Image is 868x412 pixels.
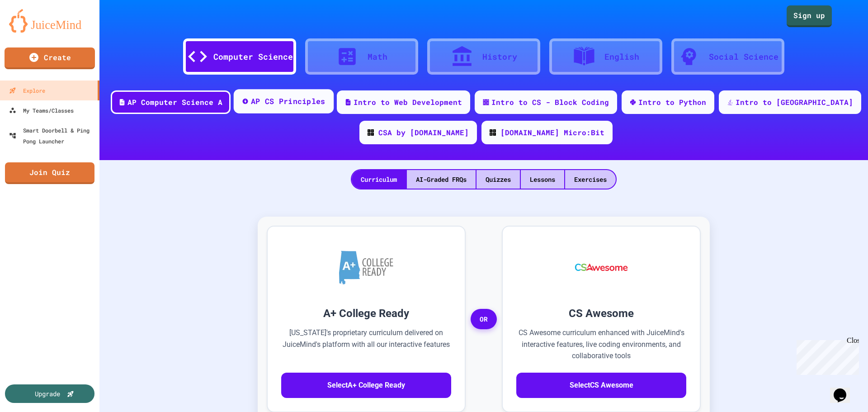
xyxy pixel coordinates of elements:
iframe: chat widget [793,336,859,375]
div: My Teams/Classes [9,105,74,116]
div: [DOMAIN_NAME] Micro:Bit [500,127,604,138]
div: Upgrade [35,389,60,398]
img: CS Awesome [566,240,637,294]
img: logo-orange.svg [9,9,90,33]
div: AI-Graded FRQs [407,170,476,189]
div: Exercises [565,170,616,189]
iframe: chat widget [830,376,859,403]
div: AP CS Principles [251,96,325,107]
button: SelectA+ College Ready [281,373,451,398]
a: Sign up [787,5,832,27]
div: English [604,51,639,63]
a: Join Quiz [5,162,94,184]
p: CS Awesome curriculum enhanced with JuiceMind's interactive features, live coding environments, a... [516,327,686,362]
div: AP Computer Science A [127,97,222,108]
div: Chat with us now!Close [4,4,62,57]
h3: A+ College Ready [281,305,451,322]
p: [US_STATE]'s proprietary curriculum delivered on JuiceMind's platform with all our interactive fe... [281,327,451,362]
div: Social Science [709,51,778,63]
div: Curriculum [352,170,406,189]
div: Explore [9,85,45,96]
img: A+ College Ready [339,251,393,284]
img: CODE_logo_RGB.png [490,129,496,136]
div: Lessons [521,170,564,189]
div: Quizzes [476,170,520,189]
div: Computer Science [213,51,293,63]
div: Intro to Python [638,97,706,108]
div: Smart Doorbell & Ping Pong Launcher [9,125,96,147]
div: Intro to Web Development [354,97,462,108]
a: Create [5,47,95,69]
div: History [482,51,517,63]
div: Intro to [GEOGRAPHIC_DATA] [736,97,853,108]
img: CODE_logo_RGB.png [368,129,374,136]
h3: CS Awesome [516,305,686,322]
button: SelectCS Awesome [516,373,686,398]
div: CSA by [DOMAIN_NAME] [378,127,469,138]
div: Math [368,51,387,63]
div: Intro to CS - Block Coding [491,97,609,108]
span: OR [471,309,497,330]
